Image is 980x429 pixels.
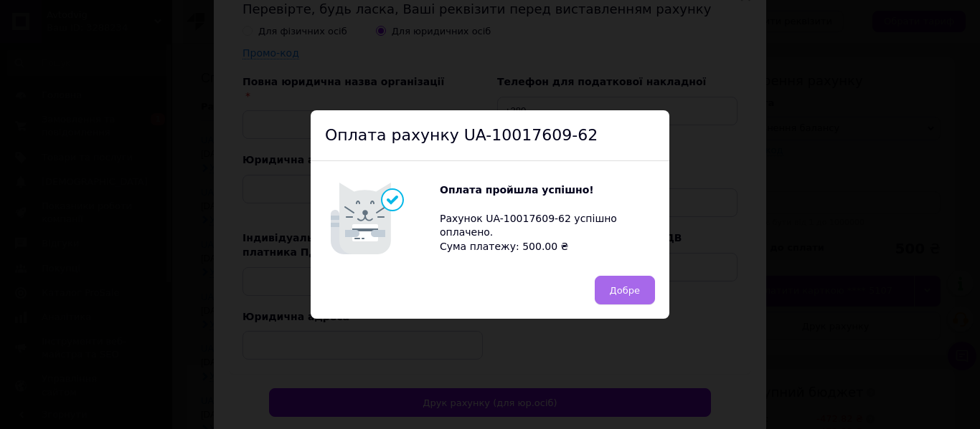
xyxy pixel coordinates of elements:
button: Добре [595,276,655,304]
img: Котик говорить Оплата пройшла успішно! [325,175,440,261]
div: Рахунок UA-10017609-62 успішно оплачено. Сума платежу: 500.00 ₴ [440,183,655,254]
div: Оплата рахунку UA-10017609-62 [311,110,669,162]
span: Добре [610,285,640,296]
b: Оплата пройшла успішно! [440,184,594,196]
